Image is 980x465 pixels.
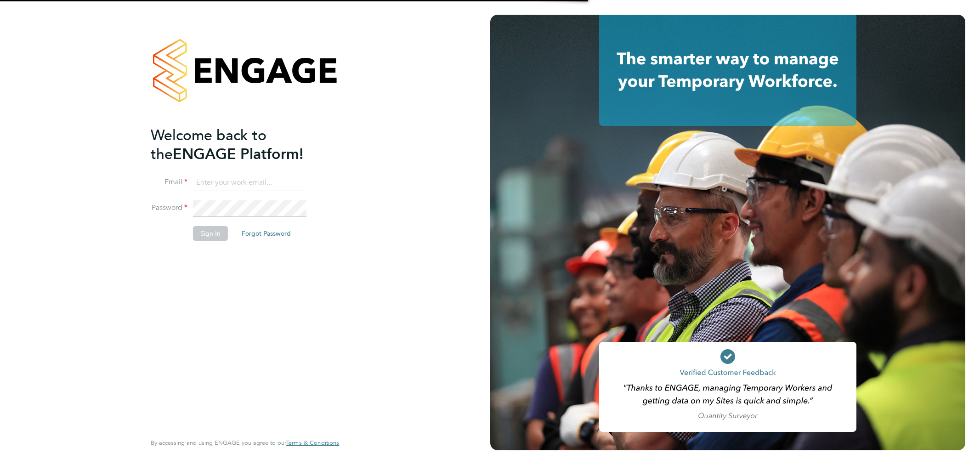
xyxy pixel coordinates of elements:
[234,226,298,241] button: Forgot Password
[151,203,187,213] label: Password
[286,439,339,447] span: Terms & Conditions
[151,177,187,187] label: Email
[151,439,339,447] span: By accessing and using ENGAGE you agree to our
[193,226,228,241] button: Sign In
[286,439,339,447] a: Terms & Conditions
[193,175,306,191] input: Enter your work email...
[151,126,266,163] span: Welcome back to the
[151,126,330,164] h2: ENGAGE Platform!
